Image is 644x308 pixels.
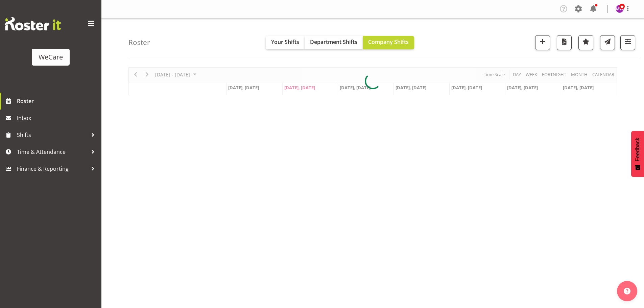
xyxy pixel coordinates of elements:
[271,38,299,46] span: Your Shifts
[557,35,572,50] button: Download a PDF of the roster according to the set date range.
[578,35,593,50] button: Highlight an important date within the roster.
[17,147,88,157] span: Time & Attendance
[368,38,409,46] span: Company Shifts
[17,130,88,140] span: Shifts
[363,36,414,49] button: Company Shifts
[624,288,630,294] img: help-xxl-2.png
[631,131,644,177] button: Feedback - Show survey
[620,35,635,50] button: Filter Shifts
[39,52,63,62] div: WeCare
[635,138,641,161] span: Feedback
[128,39,150,46] h4: Roster
[600,35,615,50] button: Send a list of all shifts for the selected filtered period to all rostered employees.
[616,5,624,13] img: management-we-care10447.jpg
[17,96,98,106] span: Roster
[17,113,98,123] span: Inbox
[535,35,550,50] button: Add a new shift
[266,36,305,49] button: Your Shifts
[310,38,357,46] span: Department Shifts
[5,17,61,30] img: Rosterit website logo
[305,36,363,49] button: Department Shifts
[17,164,88,174] span: Finance & Reporting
